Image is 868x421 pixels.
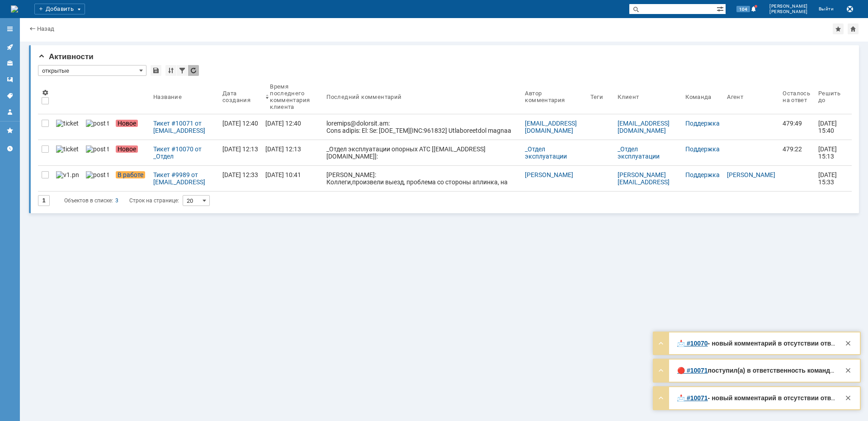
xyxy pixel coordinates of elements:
[262,166,323,191] a: [DATE] 10:41
[818,171,838,186] span: [DATE] 15:33
[262,114,323,140] a: [DATE] 12:40
[86,171,108,178] img: post ticket.png
[151,65,161,76] div: Сохранить вид
[222,145,258,153] div: [DATE] 12:13
[769,9,808,14] span: [PERSON_NAME]
[656,338,666,349] div: Развернуть
[56,120,79,127] img: ticket_notification.png
[112,140,150,165] a: Новое
[708,367,837,374] strong: поступил(а) в ответственность команды.
[150,114,219,140] a: Тикет #10071 от [EMAIL_ADDRESS][DOMAIN_NAME] (статус: Новое)
[38,52,94,61] span: Активности
[56,145,79,153] img: ticket_notification.png
[52,166,82,191] a: v1.png
[618,171,670,215] a: [PERSON_NAME][EMAIL_ADDRESS][DOMAIN_NAME] [[PERSON_NAME][EMAIL_ADDRESS][DOMAIN_NAME]]
[525,90,576,103] div: Автор комментария
[736,6,750,12] span: 104
[153,94,182,100] div: Название
[219,166,262,191] a: [DATE] 12:33
[843,393,854,403] div: Закрыть
[265,120,301,127] div: [DATE] 12:40
[3,40,17,54] a: Активности
[326,145,518,210] div: _Отдел эксплуатации опорных АТС [[EMAIL_ADDRESS][DOMAIN_NAME]]: Тема письма: Не работает канал по...
[11,5,18,13] a: Перейти на домашнюю страницу
[56,171,79,178] img: v1.png
[34,4,85,14] div: Добавить
[150,166,219,191] a: Тикет #9989 от [EMAIL_ADDRESS][DOMAIN_NAME] [[PERSON_NAME][EMAIL_ADDRESS][DOMAIN_NAME]] (статус: ...
[64,195,179,206] i: Строк на странице:
[685,94,712,100] div: Команда
[848,23,859,34] div: Сделать домашней страницей
[82,140,112,165] a: post ticket.png
[783,120,811,127] div: 479:49
[3,72,17,87] a: Шаблоны комментариев
[177,65,188,76] div: Фильтрация...
[677,340,836,347] div: Здравствуйте, _Отдел эксплуатации опорных АТС! Ваше обращение зарегистрировано в Службе Техническ...
[783,145,811,153] div: 479:22
[219,80,262,114] th: Дата создания
[262,140,323,165] a: [DATE] 12:13
[82,114,112,140] a: post ticket.png
[818,90,841,103] div: Решить до
[815,140,844,165] a: [DATE] 15:13
[727,171,775,178] a: [PERSON_NAME]
[323,166,521,191] a: [PERSON_NAME]: Коллеги,произвели выезд, проблема со стороны аплинка, на доме кап. ремонт, демонти...
[115,195,118,206] div: 3
[677,340,708,347] a: 📩 #10070
[150,140,219,165] a: Тикет #10070 от _Отдел эксплуатации опорных АТС [[EMAIL_ADDRESS][DOMAIN_NAME]] (статус: Новое)
[656,393,666,403] div: Развернуть
[150,80,219,114] th: Название
[682,80,723,114] th: Команда
[677,367,708,374] a: 🔴 #10071
[42,89,49,96] span: Настройки
[685,171,720,178] a: Поддержка
[86,145,108,153] img: post ticket.png
[326,94,401,100] div: Последний комментарий
[717,4,726,13] span: Расширенный поиск
[677,394,836,402] div: Здравствуйте, [EMAIL_ADDRESS][DOMAIN_NAME] ! Ваше обращение зарегистрировано в Службе Технической...
[677,394,708,402] a: 📩 #10071
[64,197,113,204] span: Объектов в списке:
[112,166,150,191] a: В работе
[11,5,18,13] img: logo
[219,140,262,165] a: [DATE] 12:13
[769,4,808,9] span: [PERSON_NAME]
[326,171,518,200] div: [PERSON_NAME]: Коллеги,произвели выезд, проблема со стороны аплинка, на доме кап. ремонт, демонти...
[262,80,323,114] th: Время последнего комментария клиента
[843,338,854,349] div: Закрыть
[525,171,573,178] a: [PERSON_NAME]
[521,80,586,114] th: Автор комментария
[818,120,838,134] span: [DATE] 15:40
[779,140,815,165] a: 479:22
[52,140,82,165] a: ticket_notification.png
[723,80,779,114] th: Агент
[222,120,258,127] div: [DATE] 12:40
[614,80,682,114] th: Клиент
[618,94,639,100] div: Клиент
[153,171,215,186] div: Тикет #9989 от [EMAIL_ADDRESS][DOMAIN_NAME] [[PERSON_NAME][EMAIL_ADDRESS][DOMAIN_NAME]] (статус: ...
[37,25,54,32] a: Назад
[116,145,138,153] span: Новое
[833,23,844,34] div: Добавить в избранное
[265,171,301,178] div: [DATE] 10:41
[265,145,301,153] div: [DATE] 12:13
[82,166,112,191] a: post ticket.png
[165,65,176,76] div: Сортировка...
[153,120,215,134] div: Тикет #10071 от [EMAIL_ADDRESS][DOMAIN_NAME] (статус: Новое)
[783,90,811,103] div: Осталось на ответ
[818,145,838,160] span: [DATE] 15:13
[3,105,17,119] a: Мой профиль
[525,120,577,134] a: [EMAIL_ADDRESS][DOMAIN_NAME]
[843,365,854,376] div: Закрыть
[222,171,258,178] div: [DATE] 12:33
[815,166,844,191] a: [DATE] 15:33
[219,114,262,140] a: [DATE] 12:40
[815,114,844,140] a: [DATE] 15:40
[844,4,855,14] button: Сохранить лог
[618,120,670,134] a: [EMAIL_ADDRESS][DOMAIN_NAME]
[112,114,150,140] a: Новое
[685,120,720,127] a: Поддержка
[86,120,108,127] img: post ticket.png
